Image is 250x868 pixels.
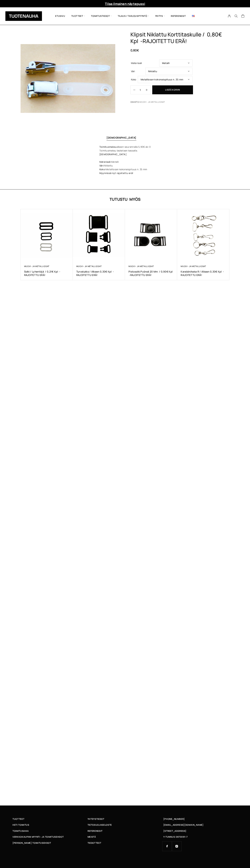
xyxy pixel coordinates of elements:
[130,48,139,52] bdi: 0,80
[13,841,51,845] span: [PERSON_NAME] toimitusehdot
[99,168,106,171] b: Koko:
[88,841,101,845] span: Tiedotteet
[140,101,165,103] a: Muovi- ja metalliosat
[88,829,163,833] a: Referenssit
[13,829,29,833] span: Toimitusaika
[99,160,111,163] b: Materiaali:
[88,835,96,839] span: Meistä
[168,10,189,22] a: Referenssit
[241,14,245,19] a: Cart
[163,835,188,839] span: Y-TUNNUS 0870091-7
[99,160,151,164] div: Metalli
[21,31,115,126] img: Untitled17
[13,829,88,833] a: Toimitusaika
[88,823,163,827] a: Tietosuojaseloste
[181,265,206,268] a: Muovi- ja metalliosat
[115,10,152,22] span: Tilaus / Tarjouspyyntö
[99,149,151,153] div: Toimitusmaksu lasketaan kassalla.
[163,823,204,827] a: [EMAIL_ADDRESS][DOMAIN_NAME]
[76,270,121,277] a: Turvalukko / alkaen 0,30€ kpl -RAJOITETTU ERÄ!
[88,823,112,827] span: Tietosuojaseloste
[135,86,146,94] input: Määrä
[226,14,233,18] a: My Account
[88,835,163,839] a: Meistä
[172,841,182,851] a: Instagram
[105,2,145,6] a: Tilaa ilmainen näytepussi
[181,270,226,277] a: Karabiinihaka R / alkaen 0,30€ kpl -RAJOITETTU ERÄ!
[99,164,151,168] div: Niklattu
[68,10,88,22] span: Tuotteet
[131,61,142,65] label: Materiaali
[13,817,88,821] a: Tuotteet
[152,10,168,22] span: Yritys
[233,14,239,18] button: Search
[5,11,42,21] img: Tuotenauha Oy
[88,817,163,821] a: Yhteystiedot
[52,10,68,22] a: Etusivu
[13,841,88,845] a: [PERSON_NAME] toimitusehdot
[131,78,136,81] label: Koko
[128,265,154,268] a: Muovi- ja metalliosat
[24,265,49,268] a: Muovi- ja metalliosat
[163,829,186,833] span: [STREET_ADDRESS]
[99,168,151,171] div: Metalliosan kokonaispituus n. 35 mm
[130,101,177,105] span: Osasto:
[131,70,135,73] label: Väri
[88,817,104,821] span: Yhteystiedot
[13,823,29,827] span: Heti toimitus
[162,841,172,851] a: Facebook
[99,145,151,149] div: alkaen seurannalla 5,90€ alv 0
[13,835,88,839] a: Verkkokaupan myynti- ja toimitusehdot
[88,841,163,845] a: Tiedotteet
[21,197,230,202] div: Tutustu myös
[137,48,139,52] span: €
[130,31,230,44] h1: Klipsit Niklattu korttitaskulle / 0,80€ kpl -RAJOITETTU ERÄ!
[152,85,193,94] button: Lisää koriin
[13,835,64,839] span: Verkkokaupan myynti- ja toimitusehdot
[24,270,69,277] a: Solki / lyhentäjä / 0,21€ kpl -RAJOITETTU ERÄ!
[99,171,133,175] b: Myynnissä nyt rajoitettu erä!
[88,829,103,833] span: Referenssit
[13,817,24,821] span: Tuotteet
[13,823,88,827] a: Heti toimitus
[107,136,136,139] a: [DEMOGRAPHIC_DATA]
[76,265,102,268] a: Muovi- ja metalliosat
[88,10,115,22] span: Toimitustiedot
[99,145,117,148] b: Toimitusmaksu
[192,15,195,17] img: English
[99,153,127,156] b: [DEMOGRAPHIC_DATA]
[99,164,104,167] b: Väri:
[128,270,174,277] a: Pistosolki Pyöreä 20 mm / 0,90€ kpl -RAJOITETTU ERÄ!
[163,817,185,821] a: [PHONE_NUMBER]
